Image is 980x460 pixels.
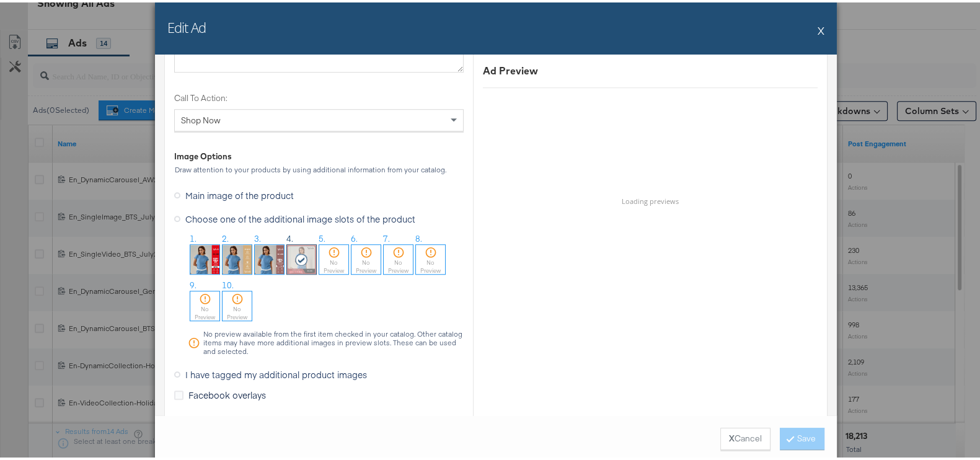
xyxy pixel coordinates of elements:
[190,231,196,242] span: 1.
[188,386,266,399] span: Facebook overlays
[222,277,234,289] span: 10.
[203,327,464,353] div: No preview available from the first item checked in your catalog. Other catalog items may have mo...
[474,194,827,203] h6: Loading previews
[351,256,381,272] div: No Preview
[384,256,413,272] div: No Preview
[174,148,232,160] div: Image Options
[729,430,735,442] strong: X
[415,231,422,242] span: 8.
[185,366,367,378] span: I have tagged my additional product images
[181,112,221,123] span: Shop Now
[223,242,252,272] img: D4OwSEfe6_MtB_IQrfi_bw.jpg
[286,231,293,242] span: 4.
[720,425,770,448] button: XCancel
[319,256,348,272] div: No Preview
[255,242,284,272] img: ROxAVGXdruyeqHV-8WLvWg.jpg
[222,231,229,242] span: 2.
[190,303,219,319] div: No Preview
[483,61,818,76] div: Ad Preview
[190,277,196,289] span: 9.
[174,163,464,172] div: Draw attention to your products by using additional information from your catalog.
[223,303,252,319] div: No Preview
[319,231,325,242] span: 5.
[167,15,206,34] h2: Edit Ad
[416,256,445,272] div: No Preview
[185,210,415,223] span: Choose one of the additional image slots of the product
[174,90,464,102] label: Call To Action:
[190,242,219,272] img: 54gjnM7SS_cptfb-MfwZQQ.jpg
[254,231,261,242] span: 3.
[383,231,390,242] span: 7.
[818,15,824,40] button: X
[351,231,358,242] span: 6.
[185,187,294,199] span: Main image of the product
